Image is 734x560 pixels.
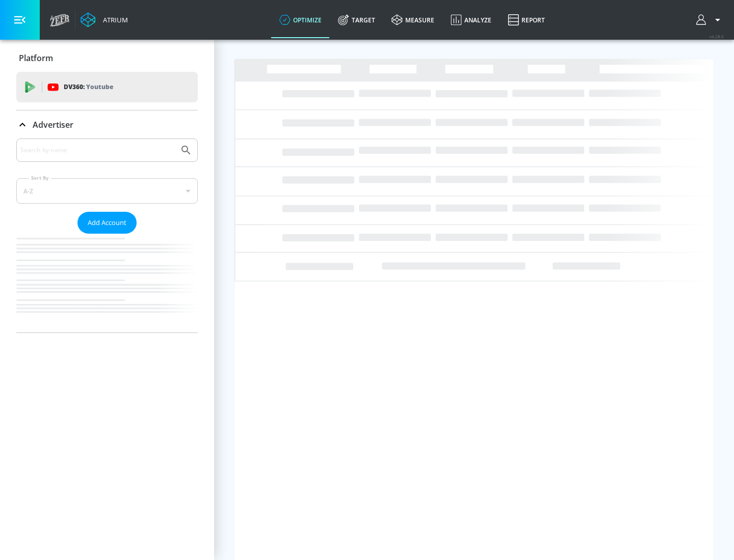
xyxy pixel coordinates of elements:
[88,217,126,229] span: Add Account
[16,234,198,332] nav: list of Advertiser
[500,2,553,38] a: Report
[64,81,113,93] p: DV360:
[16,110,198,139] div: Advertiser
[19,52,53,64] p: Platform
[29,175,51,181] label: Sort By
[86,81,113,92] p: Youtube
[442,2,500,38] a: Analyze
[16,138,198,332] div: Advertiser
[99,15,128,24] div: Atrium
[33,119,73,130] p: Advertiser
[271,2,330,38] a: optimize
[16,72,198,102] div: DV360: Youtube
[710,34,724,39] span: v 4.28.0
[16,44,198,72] div: Platform
[330,2,383,38] a: Target
[77,212,137,234] button: Add Account
[383,2,442,38] a: measure
[20,144,175,157] input: Search by name
[81,12,128,27] a: Atrium
[16,178,198,204] div: A-Z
